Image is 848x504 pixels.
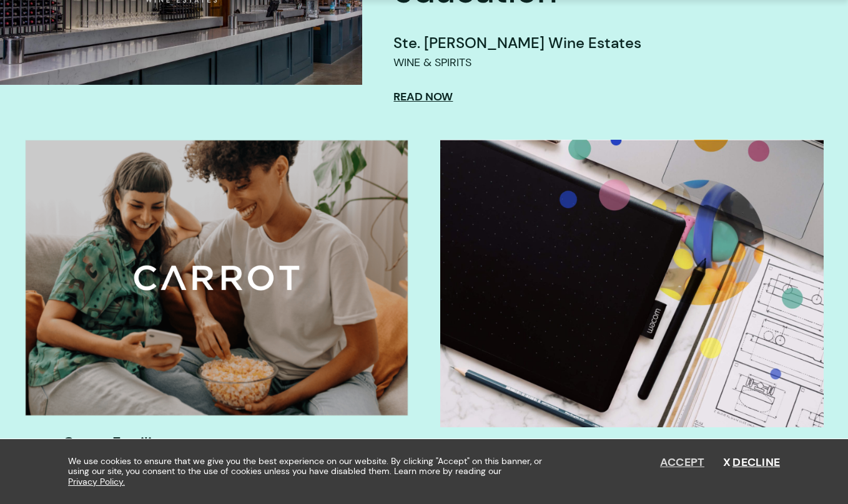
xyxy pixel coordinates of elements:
a: Read Now [393,90,453,104]
img: A drawing tablet with pens, pencils, and a laptop [440,140,824,427]
div: Carrot Fertility [63,432,190,454]
img: 2 people sitting on a couch and eating popcorn with a text Carrot [25,140,408,415]
div: Ste. [PERSON_NAME] Wine Estates [393,32,761,54]
a: Carrot Fertility B2B Tech , Healthcare [25,432,190,471]
span: We use cookies to ensure that we give you the best experience on our website. By clicking "Accept... [68,456,552,487]
a: Privacy Policy. [68,477,125,487]
p: Wine & Spirits [393,54,471,71]
button: Accept [660,456,705,470]
button: Decline [723,456,780,470]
